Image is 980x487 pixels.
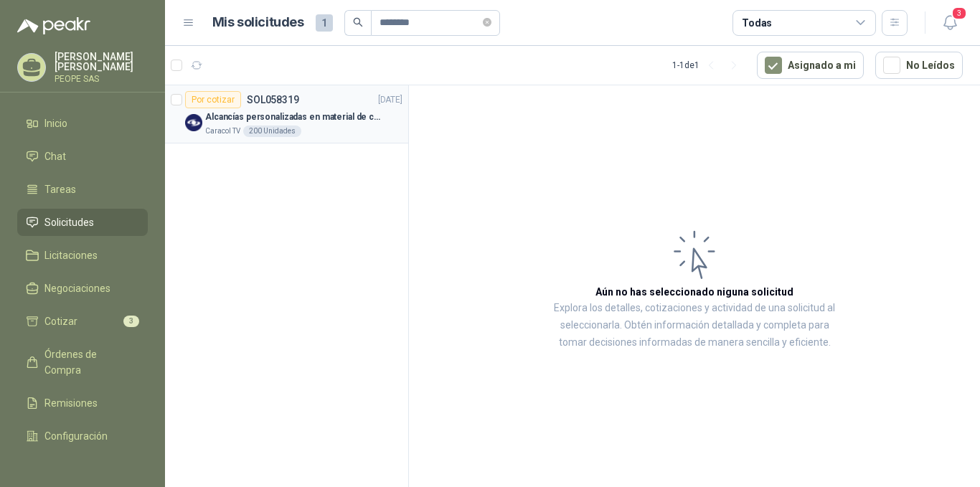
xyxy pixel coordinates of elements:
[17,17,90,34] img: Logo peakr
[672,54,745,77] div: 1 - 1 de 1
[185,114,202,131] img: Company Logo
[17,389,148,417] a: Remisiones
[378,93,402,107] p: [DATE]
[185,91,241,108] div: Por cotizar
[742,15,772,31] div: Todas
[17,275,148,302] a: Negociaciones
[44,428,108,444] span: Configuración
[17,422,148,450] a: Configuración
[17,308,148,335] a: Cotizar3
[123,316,139,327] span: 3
[44,280,110,296] span: Negociaciones
[595,284,793,300] h3: Aún no has seleccionado niguna solicitud
[44,181,76,197] span: Tareas
[55,75,148,83] p: PEOPE SAS
[937,10,963,36] button: 3
[243,126,301,137] div: 200 Unidades
[44,214,94,230] span: Solicitudes
[17,176,148,203] a: Tareas
[552,300,837,351] p: Explora los detalles, cotizaciones y actividad de una solicitud al seleccionarla. Obtén informaci...
[55,52,148,72] p: [PERSON_NAME] [PERSON_NAME]
[951,6,967,20] span: 3
[757,52,864,79] button: Asignado a mi
[44,115,67,131] span: Inicio
[17,242,148,269] a: Licitaciones
[316,14,333,32] span: 1
[205,126,240,137] p: Caracol TV
[17,209,148,236] a: Solicitudes
[44,346,134,378] span: Órdenes de Compra
[44,148,66,164] span: Chat
[165,85,408,143] a: Por cotizarSOL058319[DATE] Company LogoAlcancías personalizadas en material de cerámica (VER ADJU...
[483,18,491,27] span: close-circle
[44,247,98,263] span: Licitaciones
[44,313,77,329] span: Cotizar
[875,52,963,79] button: No Leídos
[17,110,148,137] a: Inicio
[353,17,363,27] span: search
[212,12,304,33] h1: Mis solicitudes
[483,16,491,29] span: close-circle
[205,110,384,124] p: Alcancías personalizadas en material de cerámica (VER ADJUNTO)
[44,395,98,411] span: Remisiones
[247,95,299,105] p: SOL058319
[17,341,148,384] a: Órdenes de Compra
[17,143,148,170] a: Chat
